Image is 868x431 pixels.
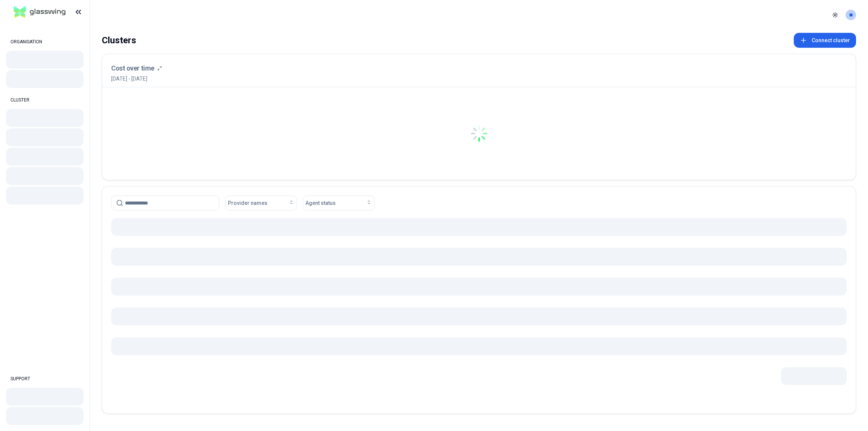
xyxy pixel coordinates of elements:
div: ORGANISATION [6,34,84,49]
button: Connect cluster [794,33,856,48]
img: GlassWing [11,3,69,21]
div: Clusters [102,33,136,48]
div: SUPPORT [6,371,84,386]
button: Agent status [303,196,375,210]
span: Provider names [228,199,267,207]
h3: Cost over time [111,63,154,74]
button: Provider names [225,196,297,210]
span: [DATE] - [DATE] [111,75,162,82]
span: Agent status [305,199,336,207]
div: CLUSTER [6,93,84,107]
